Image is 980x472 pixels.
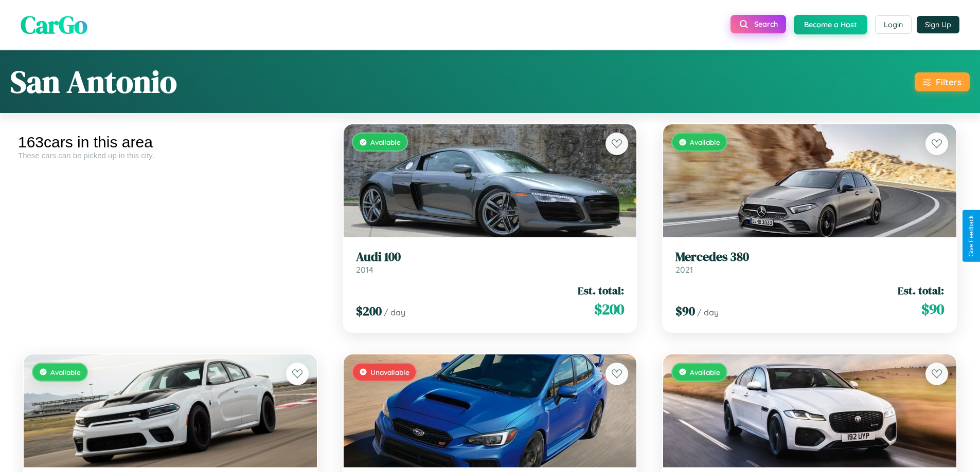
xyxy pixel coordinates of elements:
[675,265,693,275] span: 2021
[690,138,720,146] span: Available
[356,265,373,275] span: 2014
[936,77,961,87] div: Filters
[754,20,778,29] span: Search
[578,283,624,298] span: Est. total:
[370,368,409,376] span: Unavailable
[898,283,944,298] span: Est. total:
[690,368,720,376] span: Available
[356,250,625,265] h3: Audi 100
[370,138,401,146] span: Available
[675,303,695,319] span: $ 90
[18,151,323,160] div: These cars can be picked up in this city.
[675,250,944,265] h3: Mercedes 380
[968,215,975,257] div: Give Feedback
[921,299,944,319] span: $ 90
[356,303,382,319] span: $ 200
[730,15,786,33] button: Search
[10,61,177,103] h1: San Antonio
[915,72,970,91] button: Filters
[875,15,912,34] button: Login
[917,16,959,33] button: Sign Up
[675,250,944,275] a: Mercedes 3802021
[594,299,624,319] span: $ 200
[21,8,87,42] span: CarGo
[697,307,719,317] span: / day
[794,15,867,34] button: Become a Host
[18,134,323,151] div: 163 cars in this area
[356,250,625,275] a: Audi 1002014
[50,368,81,376] span: Available
[384,307,405,317] span: / day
